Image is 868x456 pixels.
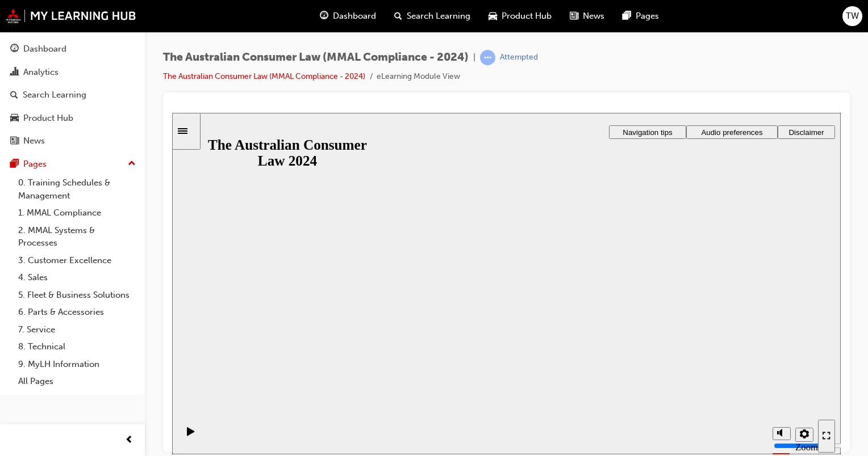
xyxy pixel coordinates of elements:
span: car-icon [489,9,497,23]
a: 9. MyLH Information [14,356,140,373]
a: Analytics [5,62,140,83]
div: Dashboard [23,43,66,56]
button: TW [842,6,862,26]
img: mmal [6,9,136,23]
a: Product Hub [5,108,140,129]
a: All Pages [14,373,140,390]
li: eLearning Module View [377,70,460,83]
a: The Australian Consumer Law (MMAL Compliance - 2024) [163,71,365,81]
a: News [5,130,140,151]
div: Search Learning [23,88,86,102]
a: news-iconNews [561,5,614,28]
nav: slide navigation [646,305,663,341]
a: 3. Customer Excellence [14,252,140,269]
button: Mute (Ctrl+Alt+M) [600,314,619,327]
span: news-icon [570,9,578,23]
span: learningRecordVerb_ATTEMPT-icon [480,50,495,65]
span: search-icon [10,90,18,100]
div: Pages [23,158,47,171]
button: Enter full-screen (Ctrl+Alt+F) [646,307,663,340]
button: Pages [5,154,140,175]
span: up-icon [128,157,136,171]
span: Dashboard [333,10,376,23]
a: 7. Service [14,321,140,339]
a: 5. Fleet & Business Solutions [14,286,140,304]
span: guage-icon [10,44,19,54]
a: pages-iconPages [614,5,668,28]
a: 2. MMAL Systems & Processes [14,222,140,252]
span: Navigation tips [450,15,500,24]
a: 0. Training Schedules & Management [14,174,140,204]
a: car-iconProduct Hub [479,5,561,28]
span: Disclaimer [616,15,652,24]
span: | [473,51,475,64]
a: 4. Sales [14,269,140,286]
input: volume [602,328,675,337]
button: DashboardAnalyticsSearch LearningProduct HubNews [5,36,140,154]
span: The Australian Consumer Law (MMAL Compliance - 2024) [163,51,469,64]
span: search-icon [394,9,402,23]
div: Analytics [23,66,59,79]
div: Product Hub [23,112,73,125]
span: chart-icon [10,67,19,78]
a: Search Learning [5,85,140,105]
a: 6. Parts & Accessories [14,303,140,321]
span: Product Hub [502,10,552,23]
span: Audio preferences [529,15,590,24]
span: news-icon [10,136,19,146]
a: 1. MMAL Compliance [14,204,140,222]
span: pages-icon [10,159,19,170]
a: 8. Technical [14,338,140,356]
span: car-icon [10,113,19,124]
span: Search Learning [407,10,470,23]
div: misc controls [595,305,640,341]
span: Pages [636,10,659,23]
button: Pause (Ctrl+Alt+P) [6,314,25,333]
span: pages-icon [623,9,631,23]
div: Attempted [500,52,538,63]
div: playback controls [6,305,25,341]
a: search-iconSearch Learning [385,5,479,28]
button: Settings [623,315,641,329]
label: Zoom to fit [623,329,646,362]
span: TW [846,10,859,23]
span: News [583,10,604,23]
div: News [23,134,45,147]
span: prev-icon [125,433,133,447]
span: guage-icon [320,9,328,23]
a: Dashboard [5,39,140,60]
a: guage-iconDashboard [311,5,385,28]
